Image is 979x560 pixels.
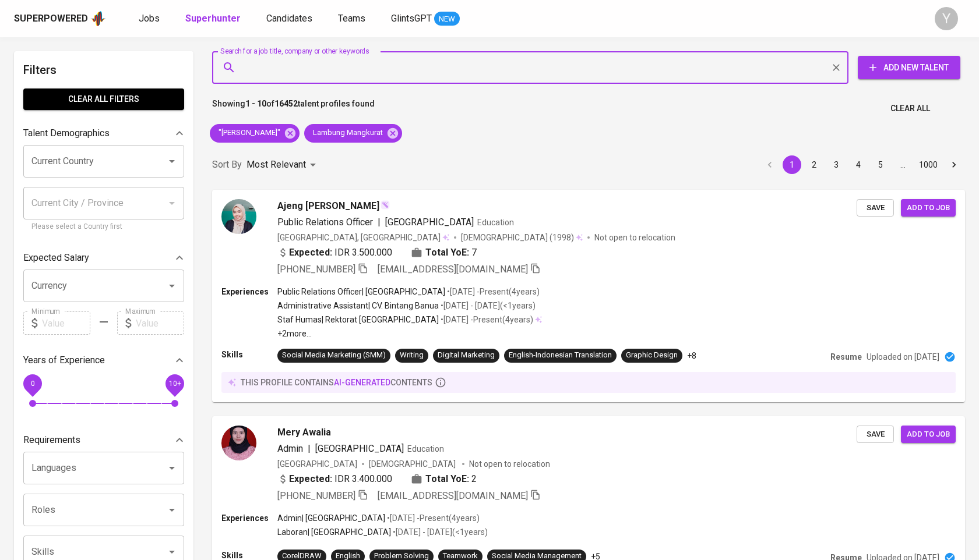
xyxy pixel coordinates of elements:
[23,126,110,140] p: Talent Demographics
[221,349,277,360] p: Skills
[221,199,256,234] img: 1d1847db046d754116b5fd0acfd90ca6.jpeg
[210,127,287,139] span: "[PERSON_NAME]"
[626,350,678,361] div: Graphic Design
[289,472,332,486] b: Expected:
[857,426,894,444] button: Save
[277,512,385,524] p: Admin | [GEOGRAPHIC_DATA]
[461,232,583,243] div: (1998)
[400,350,424,361] div: Writing
[857,199,894,217] button: Save
[23,251,89,265] p: Expected Salary
[221,512,277,524] p: Experiences
[277,300,439,311] p: Administrative Assistant | CV. Bintang Banua
[168,380,181,388] span: 10+
[901,199,956,217] button: Add to job
[783,155,801,174] button: page 1
[185,13,241,24] b: Superhunter
[164,153,180,169] button: Open
[308,442,311,456] span: |
[907,201,950,215] span: Add to job
[381,200,390,210] img: magic_wand.svg
[23,246,184,270] div: Expected Salary
[378,215,381,229] span: |
[277,217,373,228] span: Public Relations Officer
[139,13,160,24] span: Jobs
[594,232,675,243] p: Not open to relocation
[266,13,312,24] span: Candidates
[334,378,390,387] span: AI-generated
[385,512,480,524] p: • [DATE] - Present ( 4 years )
[304,127,390,139] span: Lambung Mangkurat
[277,472,392,486] div: IDR 3.400.000
[391,526,488,538] p: • [DATE] - [DATE] ( <1 years )
[391,13,432,24] span: GlintsGPT
[23,433,80,447] p: Requirements
[164,502,180,518] button: Open
[369,458,457,470] span: [DEMOGRAPHIC_DATA]
[438,350,495,361] div: Digital Marketing
[461,232,550,243] span: [DEMOGRAPHIC_DATA]
[246,158,306,172] p: Most Relevant
[378,264,528,275] span: [EMAIL_ADDRESS][DOMAIN_NAME]
[14,10,106,27] a: Superpoweredapp logo
[862,201,888,215] span: Save
[425,472,469,486] b: Total YoE:
[212,98,375,119] p: Showing of talent profiles found
[164,460,180,476] button: Open
[445,286,540,297] p: • [DATE] - Present ( 4 years )
[338,13,365,24] span: Teams
[277,246,392,260] div: IDR 3.500.000
[509,350,612,361] div: English-Indonesian Translation
[687,350,696,361] p: +8
[277,286,445,297] p: Public Relations Officer | [GEOGRAPHIC_DATA]
[277,490,355,501] span: [PHONE_NUMBER]
[830,351,862,363] p: Resume
[434,13,460,25] span: NEW
[23,122,184,145] div: Talent Demographics
[315,443,404,454] span: [GEOGRAPHIC_DATA]
[338,12,368,26] a: Teams
[827,155,846,174] button: Go to page 3
[246,154,320,176] div: Most Relevant
[277,328,542,339] p: +2 more ...
[90,10,106,27] img: app logo
[185,12,243,26] a: Superhunter
[439,314,533,325] p: • [DATE] - Present ( 4 years )
[907,428,950,441] span: Add to job
[471,472,477,486] span: 2
[915,155,941,174] button: Go to page 1000
[378,490,528,501] span: [EMAIL_ADDRESS][DOMAIN_NAME]
[139,12,162,26] a: Jobs
[425,246,469,260] b: Total YoE:
[828,59,844,76] button: Clear
[862,428,888,441] span: Save
[136,311,184,335] input: Value
[858,56,960,79] button: Add New Talent
[849,155,868,174] button: Go to page 4
[277,232,449,243] div: [GEOGRAPHIC_DATA], [GEOGRAPHIC_DATA]
[805,155,823,174] button: Go to page 2
[886,98,935,119] button: Clear All
[14,12,88,26] div: Superpowered
[391,12,460,26] a: GlintsGPT NEW
[867,61,951,75] span: Add New Talent
[901,426,956,444] button: Add to job
[277,314,439,325] p: Staf Humas | Rektorat [GEOGRAPHIC_DATA]
[30,380,34,388] span: 0
[407,444,444,453] span: Education
[282,350,386,361] div: Social Media Marketing (SMM)
[42,311,90,335] input: Value
[759,155,965,174] nav: pagination navigation
[31,221,176,233] p: Please select a Country first
[304,124,402,143] div: Lambung Mangkurat
[385,217,474,228] span: [GEOGRAPHIC_DATA]
[289,246,332,260] b: Expected:
[23,61,184,79] h6: Filters
[23,88,184,110] button: Clear All filters
[23,353,105,367] p: Years of Experience
[277,426,331,440] span: Mery Awalia
[945,155,963,174] button: Go to next page
[23,428,184,452] div: Requirements
[890,101,930,116] span: Clear All
[277,458,357,470] div: [GEOGRAPHIC_DATA]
